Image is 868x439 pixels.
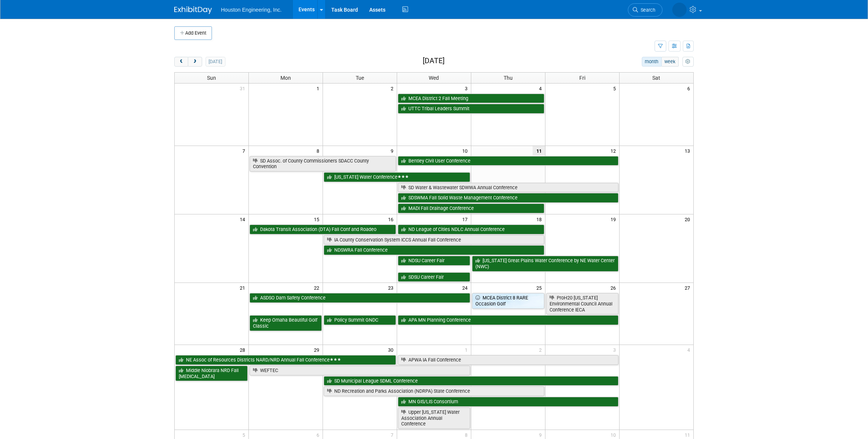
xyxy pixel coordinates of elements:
[387,345,397,354] span: 30
[684,214,693,224] span: 20
[472,256,618,271] a: [US_STATE] Great Plains Water Conference by NE Water Center (NWC)
[324,172,470,182] a: [US_STATE] Water Conference
[398,156,618,166] a: Bentley Civil User Conference
[652,75,660,81] span: Sat
[280,75,291,81] span: Mon
[250,225,396,234] a: Dakota Transit Association (DTA) Fall Conf and Roadeo
[174,57,188,67] button: prev
[398,225,544,234] a: ND League of Cities NDLC Annual Conference
[324,386,544,396] a: ND Recreation and Parks Association (NDRPA) State Conference
[461,214,471,224] span: 17
[242,146,248,155] span: 7
[398,104,544,114] a: UTTC Tribal Leaders Summit
[398,94,544,103] a: MCEA District 2 Fall Meeting
[398,256,470,266] a: NDSU Career Fair
[175,355,396,365] a: NE Assoc of Resources Districts NARD/NRD Annual Fall Conference
[423,57,445,65] h2: [DATE]
[324,376,618,386] a: SD Municipal League SDML Conference
[398,183,618,193] a: SD Water & Wastewater SDWWA Annual Conference
[685,59,690,64] i: Personalize Calendar
[387,214,397,224] span: 16
[612,345,619,354] span: 3
[356,75,364,81] span: Tue
[239,84,248,93] span: 31
[206,57,225,67] button: [DATE]
[188,57,202,67] button: next
[250,366,470,375] a: WEFTEC
[536,214,545,224] span: 18
[398,355,618,365] a: APWA IA Fall Conference
[239,345,248,354] span: 28
[504,75,513,81] span: Thu
[464,345,471,354] span: 1
[390,84,397,93] span: 2
[239,283,248,292] span: 21
[536,283,545,292] span: 25
[687,345,693,354] span: 4
[398,204,544,213] a: MADI Fall Drainage Conference
[642,57,662,67] button: month
[398,272,470,282] a: SDSU Career Fair
[250,293,470,303] a: ASDSO Dam Safety Conference
[313,283,323,292] span: 22
[316,84,323,93] span: 1
[239,214,248,224] span: 14
[687,84,693,93] span: 6
[610,283,619,292] span: 26
[538,345,545,354] span: 2
[464,84,471,93] span: 3
[429,75,439,81] span: Wed
[313,345,323,354] span: 29
[387,283,397,292] span: 23
[684,283,693,292] span: 27
[324,315,396,325] a: Policy Summit GNDC
[324,235,544,245] a: IA County Conservation System ICCS Annual Fall Conference
[390,146,397,155] span: 9
[684,146,693,155] span: 13
[398,315,618,325] a: APA MN Planning Conference
[472,293,544,308] a: MCEA District 8 RARE Occasion Golf
[174,6,212,14] img: ExhibitDay
[461,283,471,292] span: 24
[538,84,545,93] span: 4
[682,57,694,67] button: myCustomButton
[221,7,282,13] span: Houston Engineering, Inc.
[579,75,585,81] span: Fri
[661,57,679,67] button: week
[628,3,662,17] a: Search
[174,26,212,40] button: Add Event
[250,156,396,172] a: SD Assoc. of County Commissioners SDACC County Convention
[316,146,323,155] span: 8
[324,245,544,255] a: NDSWRA Fall Conference
[250,315,322,331] a: Keep Omaha Beautiful Golf Classic
[398,397,618,407] a: MN GIS/LIS Consortium
[398,407,470,429] a: Upper [US_STATE] Water Association Annual Conference
[533,146,545,155] span: 11
[313,214,323,224] span: 15
[398,193,618,203] a: SDSWMA Fall Solid Waste Management Conference
[610,146,619,155] span: 12
[207,75,216,81] span: Sun
[672,3,687,17] img: Heidi Joarnt
[610,214,619,224] span: 19
[461,146,471,155] span: 10
[612,84,619,93] span: 5
[546,293,618,314] a: ProH20 [US_STATE] Environmental Council Annual Conference IECA
[638,7,655,13] span: Search
[175,366,248,381] a: Middle Niobrara NRD Fall [MEDICAL_DATA]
